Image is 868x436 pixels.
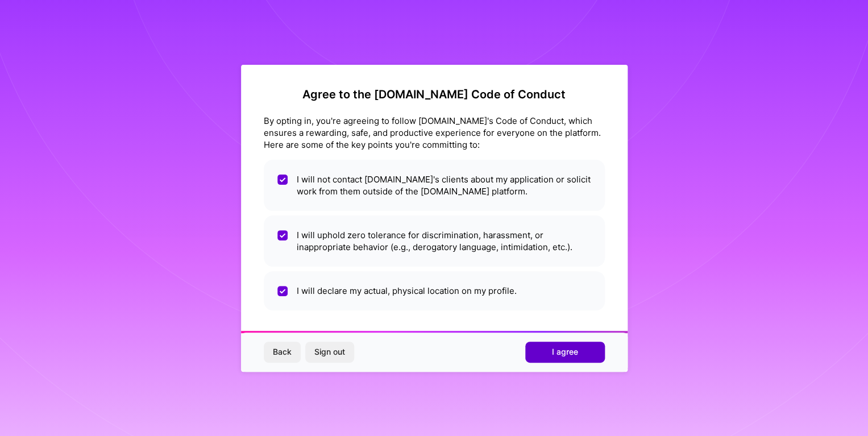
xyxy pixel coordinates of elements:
div: By opting in, you're agreeing to follow [DOMAIN_NAME]'s Code of Conduct, which ensures a rewardin... [264,115,605,151]
button: I agree [525,342,605,362]
li: I will declare my actual, physical location on my profile. [264,271,605,310]
button: Back [264,342,301,362]
li: I will not contact [DOMAIN_NAME]'s clients about my application or solicit work from them outside... [264,160,605,211]
li: I will uphold zero tolerance for discrimination, harassment, or inappropriate behavior (e.g., der... [264,215,605,267]
span: I agree [552,346,578,358]
h2: Agree to the [DOMAIN_NAME] Code of Conduct [264,88,605,101]
span: Sign out [314,346,345,358]
button: Sign out [305,342,354,362]
span: Back [273,346,292,358]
